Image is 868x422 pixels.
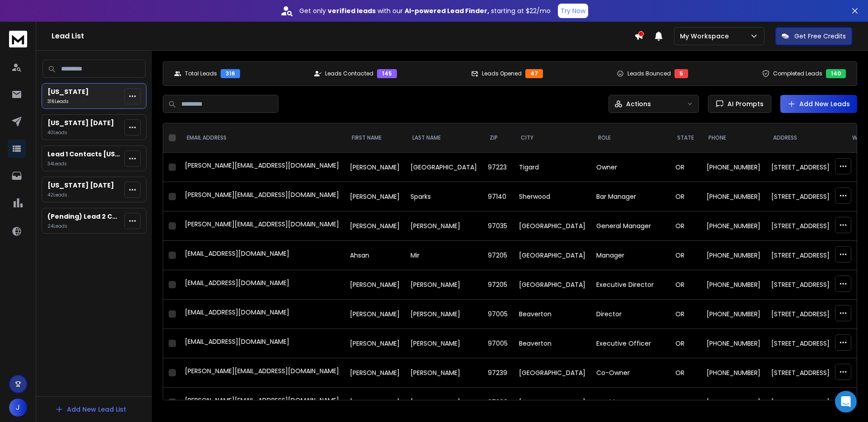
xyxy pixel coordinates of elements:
td: OR [670,211,701,241]
td: OR [670,182,701,211]
button: Add New Leads [780,95,857,113]
div: [PERSON_NAME][EMAIL_ADDRESS][DOMAIN_NAME] [185,396,339,408]
td: 97005 [482,329,514,358]
p: Get Free Credits [794,32,846,41]
th: LAST NAME [405,123,482,153]
td: [PERSON_NAME] [344,182,405,211]
td: Ahsan [344,241,405,270]
td: President [591,388,670,417]
strong: AI-powered Lead Finder, [405,6,489,15]
p: [US_STATE] [DATE] [47,181,114,190]
p: [US_STATE] [47,87,89,96]
td: OR [670,300,701,329]
td: 97005 [482,300,514,329]
td: Executive Officer [591,329,670,358]
td: Beaverton [514,300,591,329]
td: 97239 [482,358,514,388]
p: 24 Lead s [47,223,121,230]
td: [STREET_ADDRESS][PERSON_NAME][US_STATE] [766,182,845,211]
td: [PERSON_NAME] [344,329,405,358]
p: Try Now [561,6,585,15]
p: Actions [626,99,651,108]
p: Leads Bounced [627,70,671,77]
td: [PHONE_NUMBER] [701,211,766,241]
p: 316 Lead s [47,98,89,105]
button: J [9,399,27,417]
p: Total Leads [185,70,217,77]
td: [STREET_ADDRESS] [766,153,845,182]
p: (Pending) Lead 2 Contacts [US_STATE] [DATE] [47,212,121,221]
td: Tigard [514,153,591,182]
td: [PERSON_NAME] [344,270,405,300]
td: OR [670,241,701,270]
td: [STREET_ADDRESS] [766,358,845,388]
td: Executive Director [591,270,670,300]
td: OR [670,388,701,417]
span: AI Prompts [724,99,764,108]
div: Open Intercom Messenger [835,391,857,413]
td: Sparks [405,182,482,211]
td: 97205 [482,270,514,300]
td: [GEOGRAPHIC_DATA] [405,153,482,182]
td: [PHONE_NUMBER] [701,270,766,300]
td: [PERSON_NAME] [405,270,482,300]
a: Add New Leads [788,99,850,108]
p: Lead 1 Contacts [US_STATE] (Cleaned Up) [47,150,121,159]
td: [PHONE_NUMBER] [701,153,766,182]
p: Leads Contacted [325,70,373,77]
td: [PERSON_NAME] [405,358,482,388]
td: 97205 [482,241,514,270]
div: 316 [221,69,240,78]
button: AI Prompts [708,95,771,113]
td: Director [591,300,670,329]
td: 97140 [482,182,514,211]
td: [STREET_ADDRESS] [766,300,845,329]
p: Completed Leads [773,70,822,77]
p: 40 Lead s [47,129,114,136]
td: [PERSON_NAME] [405,329,482,358]
td: Mir [405,241,482,270]
div: [PERSON_NAME][EMAIL_ADDRESS][DOMAIN_NAME] [185,220,339,232]
th: Phone [701,123,766,153]
p: Get only with our starting at $22/mo [299,6,551,15]
td: 97223 [482,153,514,182]
td: [PHONE_NUMBER] [701,182,766,211]
td: Sherwood [514,182,591,211]
div: [EMAIL_ADDRESS][DOMAIN_NAME] [185,249,339,262]
td: [PERSON_NAME] [344,211,405,241]
th: role [591,123,670,153]
td: [PERSON_NAME] [344,153,405,182]
td: [STREET_ADDRESS] [766,388,845,417]
button: Try Now [558,4,588,18]
td: Bar Manager [591,182,670,211]
td: 97035 [482,211,514,241]
td: [PHONE_NUMBER] [701,358,766,388]
td: [GEOGRAPHIC_DATA] [514,388,591,417]
div: 5 [675,69,688,78]
td: [PHONE_NUMBER] [701,388,766,417]
td: [PHONE_NUMBER] [701,241,766,270]
th: state [670,123,701,153]
td: OR [670,358,701,388]
th: EMAIL ADDRESS [179,123,344,153]
td: General Manager [591,211,670,241]
td: Owner [591,153,670,182]
td: Beaverton [514,329,591,358]
div: [EMAIL_ADDRESS][DOMAIN_NAME] [185,337,339,350]
strong: verified leads [328,6,376,15]
th: zip [482,123,514,153]
td: [PERSON_NAME] [344,358,405,388]
td: [STREET_ADDRESS] [766,329,845,358]
td: 97209 [482,388,514,417]
p: [US_STATE] [DATE] [47,118,114,127]
p: My Workspace [680,32,732,41]
td: [PERSON_NAME] [405,388,482,417]
button: Add New Lead List [48,400,133,418]
td: [PERSON_NAME] [405,300,482,329]
td: [PHONE_NUMBER] [701,329,766,358]
div: [PERSON_NAME][EMAIL_ADDRESS][DOMAIN_NAME] [185,366,339,379]
td: [PERSON_NAME] [344,300,405,329]
td: [GEOGRAPHIC_DATA] [514,358,591,388]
